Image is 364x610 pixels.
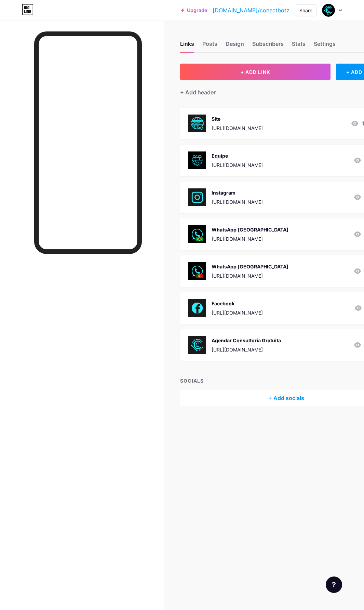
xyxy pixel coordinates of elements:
[212,189,263,196] div: Instagram
[212,152,263,159] div: Equipe
[188,262,206,280] img: WhatsApp Portugal
[226,40,244,52] div: Design
[212,272,288,279] div: [URL][DOMAIN_NAME]
[212,115,263,122] div: Site
[212,161,263,169] div: [URL][DOMAIN_NAME]
[212,263,288,270] div: WhatsApp [GEOGRAPHIC_DATA]
[212,346,281,353] div: [URL][DOMAIN_NAME]
[180,40,194,52] div: Links
[188,151,206,169] img: Equipe
[188,115,206,132] img: Site
[188,188,206,206] img: Instagram
[212,309,263,316] div: [URL][DOMAIN_NAME]
[180,88,216,96] div: + Add header
[212,198,263,205] div: [URL][DOMAIN_NAME]
[202,40,217,52] div: Posts
[322,4,335,17] img: conectbotz
[180,64,331,80] button: + ADD LINK
[181,8,207,13] a: Upgrade
[314,40,336,52] div: Settings
[188,299,206,317] img: Facebook
[188,225,206,243] img: WhatsApp Brasil
[292,40,306,52] div: Stats
[213,6,289,14] a: [DOMAIN_NAME]/conectbotz
[212,226,288,233] div: WhatsApp [GEOGRAPHIC_DATA]
[212,124,263,132] div: [URL][DOMAIN_NAME]
[212,300,263,307] div: Facebook
[252,40,284,52] div: Subscribers
[188,336,206,354] img: Agendar Consultoria Gratuita
[241,69,270,75] span: + ADD LINK
[299,7,312,14] div: Share
[212,337,281,344] div: Agendar Consultoria Gratuita
[212,235,288,242] div: [URL][DOMAIN_NAME]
